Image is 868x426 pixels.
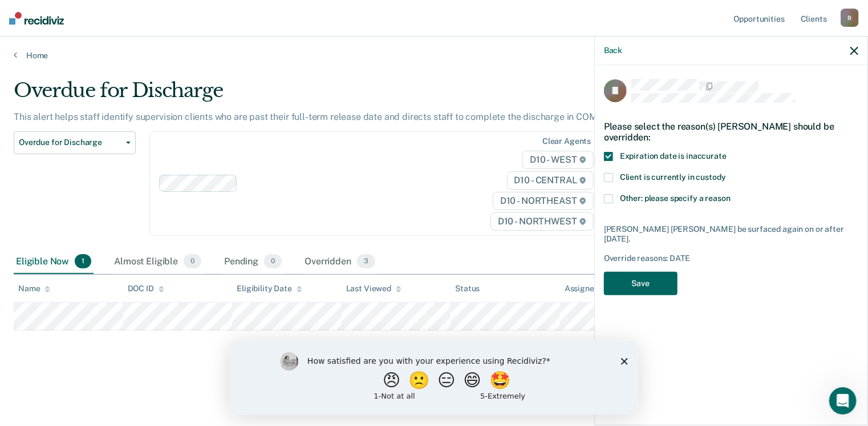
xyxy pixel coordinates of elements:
[184,254,201,269] span: 0
[604,112,858,152] div: Please select the reason(s) [PERSON_NAME] should be overridden:
[841,9,859,27] div: B
[542,136,591,146] div: Clear agents
[604,224,858,244] div: [PERSON_NAME] [PERSON_NAME] be surfaced again on or after [DATE].
[75,254,91,269] span: 1
[222,250,284,275] div: Pending
[357,254,375,269] span: 3
[112,250,204,275] div: Almost Eligible
[302,250,378,275] div: Overridden
[14,111,606,122] p: This alert helps staff identify supervision clients who are past their full-term release date and...
[829,387,857,415] iframe: Intercom live chat
[230,341,638,415] iframe: Survey by Kim from Recidiviz
[507,171,594,190] span: D10 - CENTRAL
[14,79,665,111] div: Overdue for Discharge
[493,192,593,210] span: D10 - NORTHEAST
[14,50,854,61] a: Home
[565,284,618,294] div: Assigned to
[620,194,731,203] span: Other: please specify a reason
[455,284,480,294] div: Status
[19,138,121,147] span: Overdue for Discharge
[9,12,64,25] img: Recidiviz
[620,151,727,160] span: Expiration date is inaccurate
[522,151,593,169] span: D10 - WEST
[14,250,94,275] div: Eligible Now
[237,284,302,294] div: Eligibility Date
[604,46,622,55] button: Back
[490,212,593,231] span: D10 - NORTHWEST
[620,172,726,182] span: Client is currently in custody
[264,254,282,269] span: 0
[604,254,858,263] div: Override reasons: DATE
[346,284,401,294] div: Last Viewed
[18,284,50,294] div: Name
[604,272,678,295] button: Save
[128,284,164,294] div: DOC ID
